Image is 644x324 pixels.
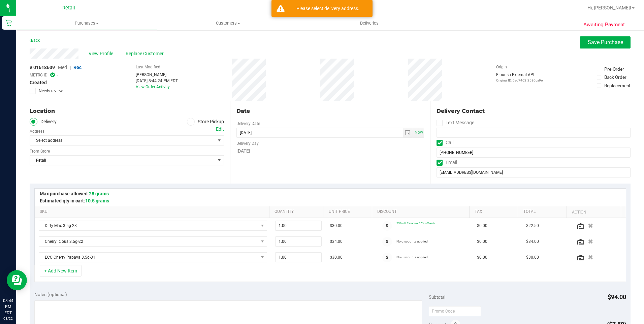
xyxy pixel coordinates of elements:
[477,254,487,261] span: $0.00
[136,64,160,70] label: Last Modified
[475,209,515,215] a: Tax
[158,20,298,26] span: Customers
[413,128,424,137] span: Set Current date
[70,65,71,70] span: |
[40,209,266,215] a: SKU
[437,128,631,138] input: Format: (999) 999-9999
[477,238,487,245] span: $0.00
[477,223,487,229] span: $0.00
[236,107,424,115] div: Date
[30,38,40,43] a: Back
[236,148,424,155] div: [DATE]
[437,158,457,167] label: Email
[215,156,224,165] span: select
[7,270,27,290] iframe: Resource center
[30,79,47,86] span: Created
[330,223,343,229] span: $30.00
[437,138,453,148] label: Call
[396,239,428,243] span: No discounts applied
[39,88,63,94] span: Needs review
[39,253,258,262] span: ECC Cherry Papaya 3.5g-31
[608,293,626,300] span: $94.00
[377,209,466,215] a: Discount
[30,72,49,78] span: METRC ID:
[276,253,321,262] input: 1.00
[39,252,267,262] span: NO DATA FOUND
[429,294,445,300] span: Subtotal
[34,292,67,297] span: Notes (optional)
[588,39,623,45] span: Save Purchase
[437,107,631,115] div: Delivery Contact
[215,136,224,145] span: select
[299,16,440,30] a: Deliveries
[30,128,44,134] label: Address
[236,121,260,127] label: Delivery Date
[275,209,321,215] a: Quantity
[496,72,543,83] div: Flourish External API
[3,298,13,316] p: 08:44 PM EDT
[604,82,630,89] div: Replacement
[396,255,428,259] span: No discounts applied
[437,118,474,128] label: Text Message
[89,191,109,196] span: 28 grams
[526,223,539,229] span: $22.50
[30,136,206,145] span: Select address
[40,191,109,196] span: Max purchase allowed:
[40,265,82,277] button: + Add New Item
[187,118,224,126] label: Store Pickup
[496,64,507,70] label: Origin
[276,237,321,246] input: 1.00
[403,128,413,137] span: select
[496,78,543,83] p: Original ID: 0ad7462f2580ca9e
[30,148,50,154] label: From Store
[587,5,631,10] span: Hi, [PERSON_NAME]!
[30,118,57,126] label: Delivery
[16,16,157,30] a: Purchases
[330,254,343,261] span: $30.00
[17,20,157,26] span: Purchases
[39,236,267,247] span: NO DATA FOUND
[330,238,343,245] span: $34.00
[40,198,109,203] span: Estimated qty in cart:
[526,254,539,261] span: $30.00
[136,85,170,89] a: View Order Activity
[396,222,435,225] span: 25% off Canncure: 25% off each
[157,16,298,30] a: Customers
[288,5,367,12] div: Please select delivery address.
[126,50,166,57] span: Replace Customer
[5,20,12,26] inline-svg: Retail
[62,5,75,11] span: Retail
[351,20,388,26] span: Deliveries
[567,206,621,218] th: Action
[89,50,116,57] span: View Profile
[30,156,215,165] span: Retail
[136,78,178,84] div: [DATE] 8:44:24 PM EDT
[30,64,55,71] span: # 01618609
[73,65,82,70] span: Rec
[236,140,259,147] label: Delivery Day
[39,237,258,246] span: Cherrylicious 3.5g-22
[429,306,481,316] input: Promo Code
[276,221,321,230] input: 1.00
[30,107,224,115] div: Location
[437,148,631,158] input: Format: (999) 999-9999
[57,72,58,78] span: -
[58,65,67,70] span: Med
[216,126,224,133] div: Edit
[526,238,539,245] span: $34.00
[604,66,624,72] div: Pre-Order
[583,21,625,29] span: Awaiting Payment
[3,316,13,321] p: 08/22
[413,128,424,137] span: select
[523,209,564,215] a: Total
[85,198,109,203] span: 10.5 grams
[329,209,369,215] a: Unit Price
[50,72,55,78] span: In Sync
[604,74,626,80] div: Back Order
[580,36,631,48] button: Save Purchase
[136,72,178,78] div: [PERSON_NAME]
[39,221,267,231] span: NO DATA FOUND
[39,221,258,230] span: Dirty Mac 3.5g-28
